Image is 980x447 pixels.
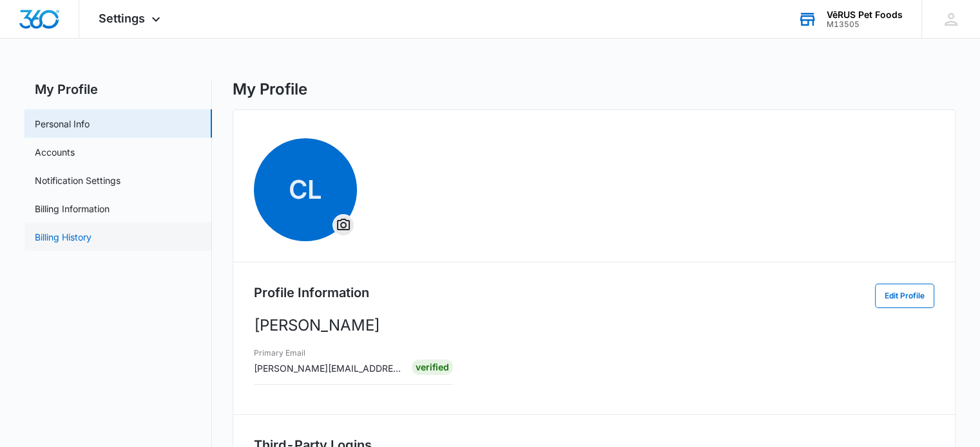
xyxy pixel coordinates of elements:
button: Edit Profile [875,284,934,308]
div: Verified [412,360,453,375]
h2: My Profile [24,80,212,99]
a: Billing Information [35,202,110,215]
a: Accounts [35,145,75,159]
span: [PERSON_NAME][EMAIL_ADDRESS][DOMAIN_NAME] [254,363,483,374]
a: Personal Info [35,117,90,131]
a: Notification Settings [35,174,120,187]
span: CL [254,138,357,241]
div: account id [827,20,903,29]
h2: Profile Information [254,283,369,302]
div: account name [827,10,903,20]
span: Settings [99,12,145,25]
span: CLOverflow Menu [254,138,357,241]
button: Overflow Menu [333,215,354,235]
h1: My Profile [233,80,307,99]
p: [PERSON_NAME] [254,314,934,337]
h3: Primary Email [254,347,403,359]
a: Billing History [35,230,91,244]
